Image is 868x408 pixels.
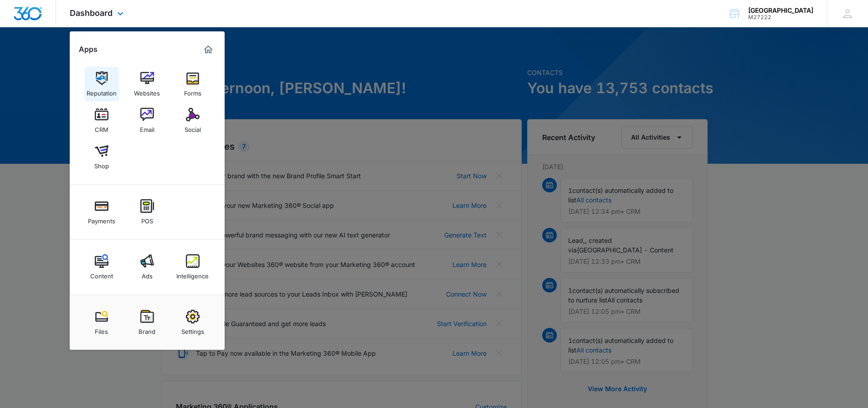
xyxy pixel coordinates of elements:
div: Brand [139,323,155,335]
div: Ads [142,268,153,280]
a: Websites [130,67,164,101]
div: Websites [134,85,160,97]
a: Payments [84,195,119,229]
a: Marketing 360® Dashboard [201,42,216,57]
div: CRM [95,121,108,133]
div: Shop [94,158,109,170]
a: Shop [84,140,119,174]
div: Files [95,323,108,335]
div: account id [748,14,813,20]
div: account name [748,7,813,14]
a: Email [130,103,164,138]
div: Email [140,121,154,133]
a: Brand [130,305,164,340]
a: Reputation [84,67,119,101]
a: Settings [175,305,210,340]
div: POS [141,213,153,225]
a: Content [84,250,119,284]
a: Intelligence [175,250,210,284]
div: Reputation [87,85,117,97]
div: Payments [88,213,115,225]
a: POS [130,195,164,229]
a: CRM [84,103,119,138]
div: Settings [181,323,204,335]
a: Forms [175,67,210,101]
div: Social [185,121,201,133]
div: Intelligence [176,268,209,280]
a: Ads [130,250,164,284]
a: Social [175,103,210,138]
a: Files [84,305,119,340]
div: Content [90,268,113,280]
div: Forms [184,85,201,97]
h2: Apps [79,45,98,54]
span: Dashboard [70,8,113,18]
